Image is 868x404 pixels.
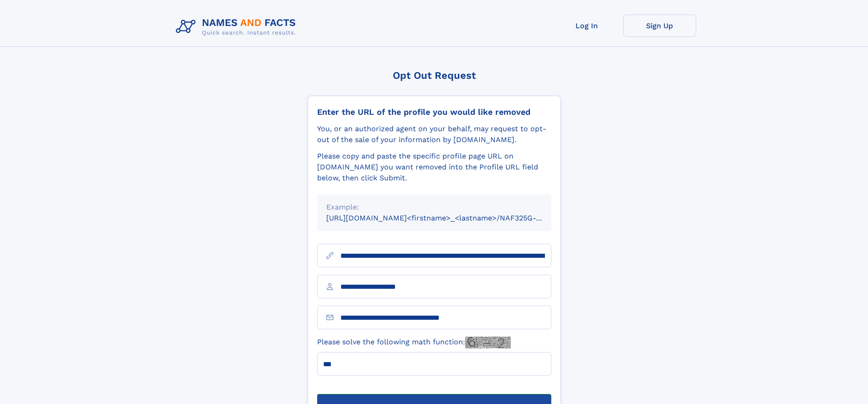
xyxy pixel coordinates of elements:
[317,107,551,117] div: Enter the URL of the profile you would like removed
[172,15,303,39] img: Logo Names and Facts
[623,15,696,37] a: Sign Up
[317,123,551,145] div: You, or an authorized agent on your behalf, may request to opt-out of the sale of your informatio...
[317,151,551,184] div: Please copy and paste the specific profile page URL on [DOMAIN_NAME] you want removed into the Pr...
[550,15,623,37] a: Log In
[326,202,542,213] div: Example:
[326,214,569,222] small: [URL][DOMAIN_NAME]<firstname>_<lastname>/NAF325G-xxxxxxxx
[308,70,561,81] div: Opt Out Request
[317,337,511,348] label: Please solve the following math function:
